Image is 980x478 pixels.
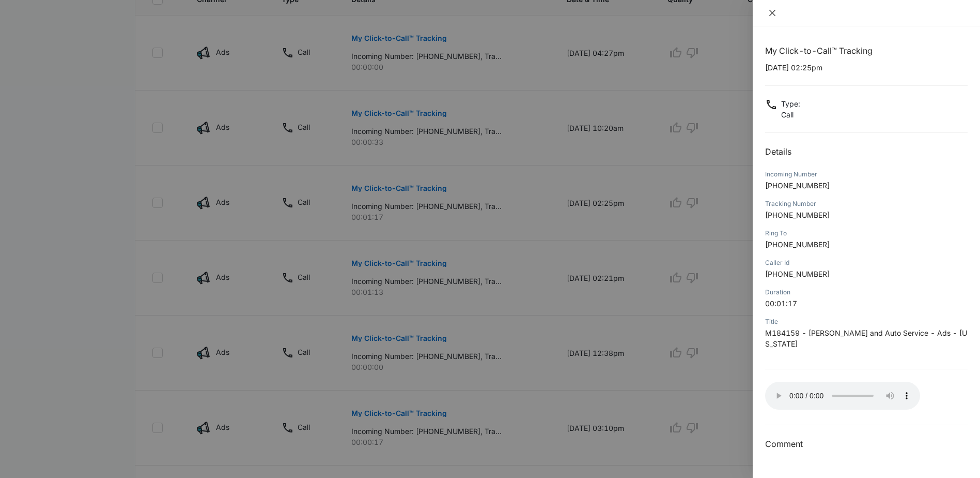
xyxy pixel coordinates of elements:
[765,240,830,249] span: [PHONE_NUMBER]
[765,328,967,348] span: M184159 - [PERSON_NAME] and Auto Service - Ads - [US_STATE]
[781,98,800,109] p: Type :
[765,229,968,238] div: Ring To
[765,8,780,18] button: Close
[781,109,800,120] p: Call
[765,145,968,158] h2: Details
[765,199,968,208] div: Tracking Number
[765,317,968,326] div: Title
[768,9,776,17] span: close
[765,270,830,278] span: [PHONE_NUMBER]
[765,211,830,219] span: [PHONE_NUMBER]
[765,170,968,179] div: Incoming Number
[765,288,968,297] div: Duration
[765,44,968,57] h1: My Click-to-Call™ Tracking
[765,181,830,190] span: [PHONE_NUMBER]
[765,258,968,267] div: Caller Id
[765,382,920,410] audio: Your browser does not support the audio tag.
[765,62,968,73] p: [DATE] 02:25pm
[765,299,797,308] span: 00:01:17
[765,438,968,450] h3: Comment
